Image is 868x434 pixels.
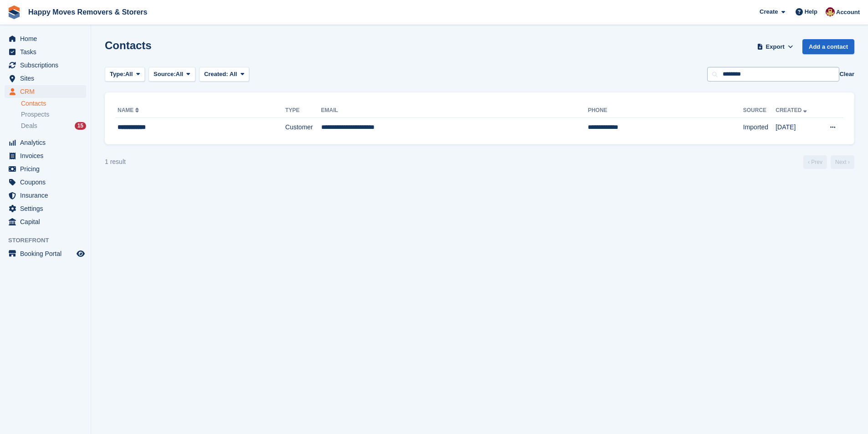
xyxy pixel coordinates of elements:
[20,163,75,175] span: Pricing
[5,32,86,45] a: menu
[154,70,175,79] span: Source:
[5,202,86,215] a: menu
[20,215,75,228] span: Capital
[20,202,75,215] span: Settings
[836,8,860,17] span: Account
[20,189,75,202] span: Insurance
[321,103,588,118] th: Email
[20,176,75,189] span: Coupons
[839,70,854,79] button: Clear
[285,103,321,118] th: Type
[743,118,776,137] td: Imported
[7,5,21,19] img: stora-icon-8386f47178a22dfd0bd8f6a31ec36ba5ce8667c1dd55bd0f319d3a0aa187defe.svg
[755,39,795,54] button: Export
[21,110,86,119] a: Prospects
[5,163,86,175] a: menu
[20,59,75,71] span: Subscriptions
[204,71,228,77] span: Created:
[21,99,86,108] a: Contacts
[5,215,86,228] a: menu
[5,247,86,260] a: menu
[20,136,75,149] span: Analytics
[20,32,75,45] span: Home
[105,67,145,82] button: Type: All
[5,85,86,98] a: menu
[5,189,86,202] a: menu
[776,118,819,137] td: [DATE]
[125,70,133,79] span: All
[802,39,854,54] a: Add a contact
[21,121,86,131] a: Deals 15
[776,107,809,113] a: Created
[285,118,321,137] td: Customer
[805,7,817,16] span: Help
[8,236,91,245] span: Storefront
[826,7,835,16] img: Steven Fry
[75,248,86,259] a: Preview store
[105,39,152,51] h1: Contacts
[5,72,86,85] a: menu
[21,122,37,130] span: Deals
[230,71,237,77] span: All
[105,157,126,167] div: 1 result
[5,59,86,71] a: menu
[5,176,86,189] a: menu
[25,5,151,20] a: Happy Moves Removers & Storers
[803,155,827,169] a: Previous
[20,46,75,58] span: Tasks
[20,149,75,162] span: Invoices
[5,46,86,58] a: menu
[149,67,195,82] button: Source: All
[766,42,785,51] span: Export
[75,122,86,130] div: 15
[20,247,75,260] span: Booking Portal
[801,155,856,169] nav: Page
[176,70,184,79] span: All
[21,110,49,119] span: Prospects
[5,149,86,162] a: menu
[588,103,743,118] th: Phone
[199,67,249,82] button: Created: All
[20,85,75,98] span: CRM
[831,155,854,169] a: Next
[743,103,776,118] th: Source
[760,7,778,16] span: Create
[5,136,86,149] a: menu
[118,107,141,113] a: Name
[20,72,75,85] span: Sites
[110,70,125,79] span: Type:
